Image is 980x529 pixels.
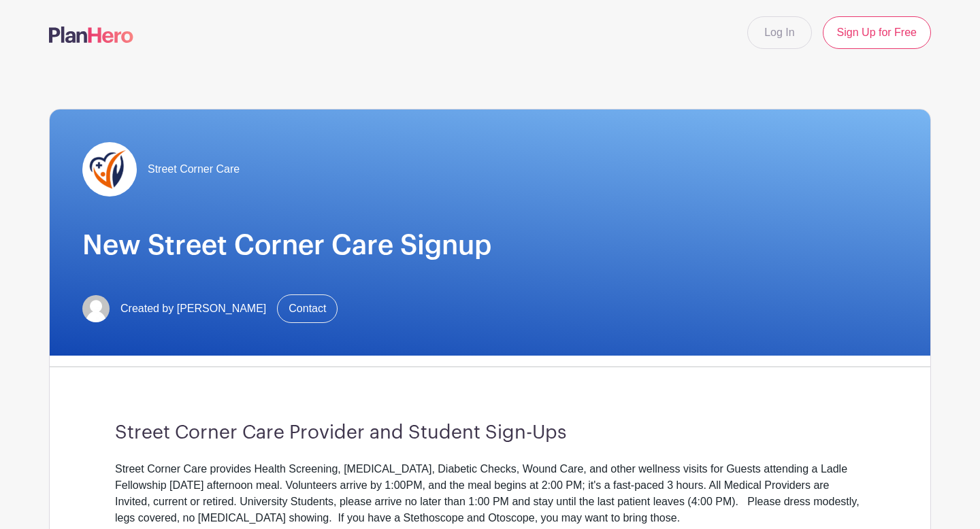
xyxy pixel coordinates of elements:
a: Log In [747,16,811,49]
h3: Street Corner Care Provider and Student Sign-Ups [115,422,865,445]
h1: New Street Corner Care Signup [82,229,898,262]
a: Sign Up for Free [823,16,931,49]
img: default-ce2991bfa6775e67f084385cd625a349d9dcbb7a52a09fb2fda1e96e2d18dcdb.png [82,295,110,322]
div: Street Corner Care provides Health Screening, [MEDICAL_DATA], Diabetic Checks, Wound Care, and ot... [115,461,865,526]
img: SCC%20PlanHero.png [82,142,137,197]
a: Contact [277,294,338,323]
img: logo-507f7623f17ff9eddc593b1ce0a138ce2505c220e1c5a4e2b4648c50719b7d32.svg [49,27,133,43]
span: Street Corner Care [148,161,240,177]
span: Created by [PERSON_NAME] [120,301,266,317]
